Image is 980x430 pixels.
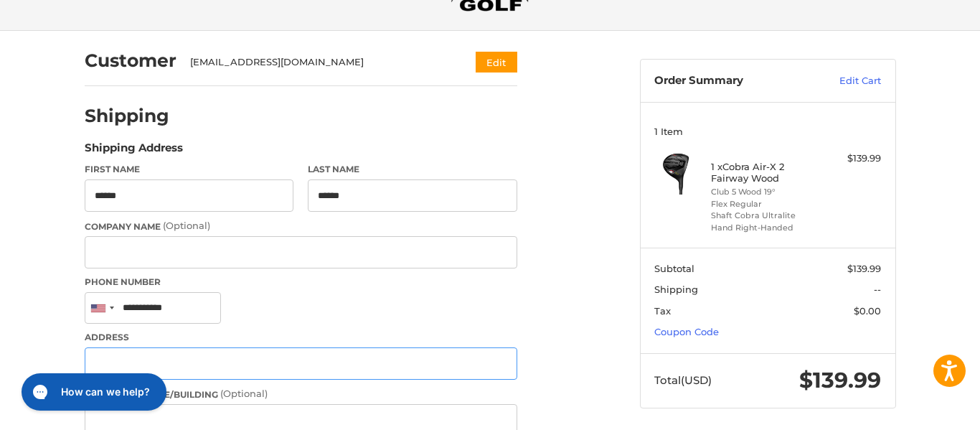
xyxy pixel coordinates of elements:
[809,74,881,88] a: Edit Cart
[190,55,448,70] div: [EMAIL_ADDRESS][DOMAIN_NAME]
[654,326,719,337] a: Coupon Code
[824,151,881,166] div: $139.99
[14,368,171,416] iframe: Gorgias live chat messenger
[85,331,517,344] label: Address
[862,391,980,430] iframe: Google Customer Reviews
[220,388,268,399] small: (Optional)
[85,219,517,233] label: Company Name
[711,198,821,210] li: Flex Regular
[854,305,881,317] span: $0.00
[654,74,809,88] h3: Order Summary
[85,293,118,324] div: United States: +1
[85,276,517,289] label: Phone Number
[711,161,821,184] h4: 1 x Cobra Air-X 2 Fairway Wood
[654,263,694,274] span: Subtotal
[163,220,210,231] small: (Optional)
[799,367,881,393] span: $139.99
[654,284,698,295] span: Shipping
[85,105,169,127] h2: Shipping
[85,140,183,163] legend: Shipping Address
[85,163,294,176] label: First Name
[654,373,712,387] span: Total (USD)
[847,263,881,274] span: $139.99
[85,387,517,401] label: Apartment/Suite/Building
[85,50,176,72] h2: Customer
[476,52,517,73] button: Edit
[711,186,821,198] li: Club 5 Wood 19°
[711,222,821,234] li: Hand Right-Handed
[654,305,671,317] span: Tax
[308,163,517,176] label: Last Name
[874,284,881,295] span: --
[711,210,821,222] li: Shaft Cobra Ultralite
[654,126,881,137] h3: 1 Item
